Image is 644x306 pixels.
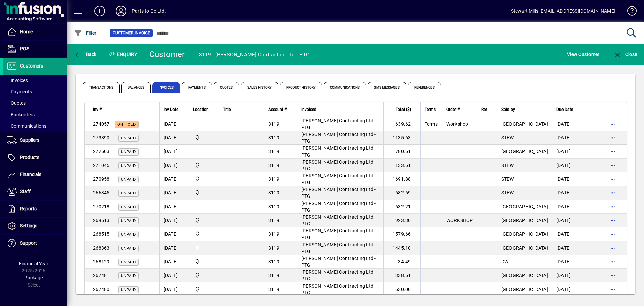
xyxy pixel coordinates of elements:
span: Close [613,52,637,57]
button: More options [607,284,618,295]
td: [DATE] [159,200,189,214]
td: [DATE] [159,255,189,269]
span: Balances [121,82,151,93]
span: [GEOGRAPHIC_DATA] [501,121,548,127]
span: Van [193,120,215,128]
button: More options [607,256,618,267]
button: More options [607,146,618,157]
div: Total ($) [388,106,417,113]
td: [DATE] [552,145,583,159]
span: DAE - Bulk Store [193,230,215,238]
span: 273890 [93,135,110,140]
a: Suppliers [3,132,67,149]
span: Ref [481,106,487,113]
span: View Customer [567,49,599,60]
td: 780.51 [383,145,420,159]
span: 3119 [268,287,279,292]
span: DAE - Bulk Store [193,286,215,293]
span: 267480 [93,287,110,292]
td: [DATE] [159,145,189,159]
span: Unpaid [121,219,136,223]
span: [PERSON_NAME] Contracting Ltd - PTG [301,173,376,185]
span: 267481 [93,273,110,278]
span: DW [501,259,509,264]
span: Transactions [83,82,120,93]
td: 682.69 [383,186,420,200]
a: Quotes [3,97,67,109]
button: More options [607,243,618,253]
td: 632.21 [383,200,420,214]
span: DAE - Bulk Store [193,272,215,279]
span: Package [24,275,43,280]
td: 630.00 [383,282,420,296]
button: More options [607,229,618,239]
a: Communications [3,120,67,132]
span: 3119 [268,121,279,127]
span: Unpaid [121,136,136,140]
span: STEW [501,190,514,195]
span: 3119 [268,204,279,209]
span: Invoices [152,82,180,93]
td: [DATE] [159,269,189,282]
td: [DATE] [159,117,189,131]
span: Financial Year [19,261,48,266]
span: 3119 [268,231,279,237]
td: [DATE] [552,241,583,255]
span: Back [74,52,97,57]
span: WORKSHOP [446,218,473,223]
td: [DATE] [552,255,583,269]
span: [GEOGRAPHIC_DATA] [501,245,548,251]
button: Filter [72,27,98,39]
td: 338.51 [383,269,420,282]
span: Home [20,29,33,34]
span: STEW [501,176,514,182]
span: Payments [182,82,212,93]
span: Unpaid [121,191,136,195]
button: View Customer [565,48,601,60]
div: Invoiced [301,106,379,113]
td: [DATE] [159,159,189,172]
div: 3119 - [PERSON_NAME] Contracting Ltd - PTG [199,49,310,60]
button: More options [607,174,618,184]
div: Inv # [93,106,139,113]
div: Sold by [501,106,548,113]
span: 3119 [268,163,279,168]
div: Ref [481,106,493,113]
button: Back [72,48,98,60]
span: Unpaid [121,150,136,154]
span: [PERSON_NAME] Contracting Ltd - PTG [301,242,376,254]
td: 1135.63 [383,131,420,145]
span: Van [193,148,215,155]
td: [DATE] [159,172,189,186]
td: [DATE] [159,186,189,200]
span: Unpaid [121,205,136,209]
button: More options [607,270,618,281]
div: Due Date [556,106,579,113]
a: Invoices [3,75,67,86]
span: Support [20,240,37,246]
span: Workshop [446,121,468,127]
span: Inv # [93,106,102,113]
td: [DATE] [552,200,583,214]
div: Stewart Mills [EMAIL_ADDRESS][DOMAIN_NAME] [511,6,615,16]
span: Staff [20,189,31,194]
span: 3119 [268,245,279,251]
span: [PERSON_NAME] Contracting Ltd - PTG [301,256,376,268]
td: [DATE] [552,227,583,241]
div: Inv Date [164,106,184,113]
button: More options [607,119,618,129]
span: SMS Messages [368,82,406,93]
td: 1133.61 [383,159,420,172]
span: Backorders [7,112,35,117]
span: Terms [425,106,436,113]
span: [PERSON_NAME] Contracting Ltd - PTG [301,159,376,171]
td: [DATE] [159,214,189,227]
span: Sold by [501,106,515,113]
span: Inv Date [164,106,178,113]
span: Financials [20,172,41,177]
span: 3119 [268,176,279,182]
span: 270218 [93,204,110,209]
span: [PERSON_NAME] Contracting Ltd - PTG [301,214,376,226]
span: Unpaid [121,232,136,237]
div: Customer [149,49,185,60]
